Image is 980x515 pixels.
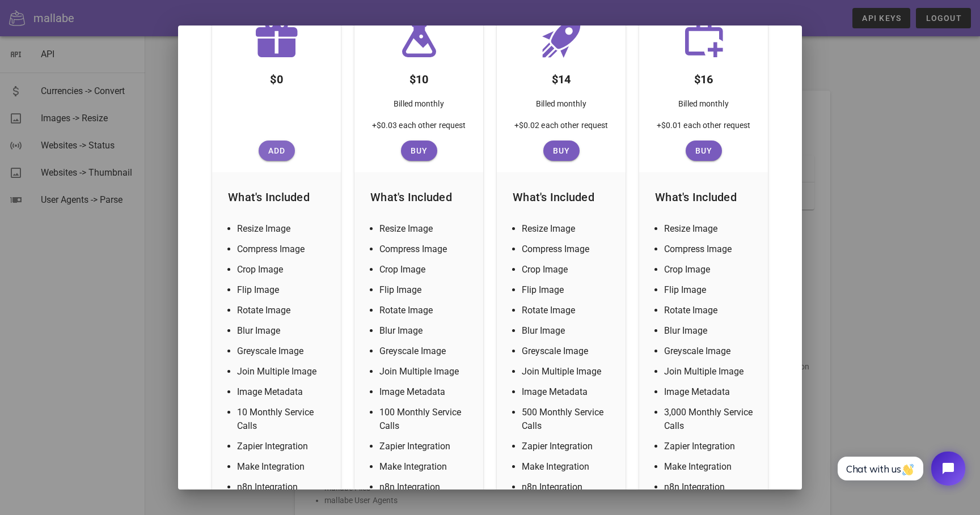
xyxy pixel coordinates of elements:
li: 3,000 Monthly Service Calls [664,406,757,433]
li: Image Metadata [522,385,614,399]
div: +$0.03 each other request [363,119,475,141]
li: Join Multiple Image [237,365,330,378]
li: 10 Monthly Service Calls [237,406,330,433]
li: Flip Image [237,283,330,297]
li: Greyscale Image [664,344,757,358]
div: $14 [543,61,580,93]
li: Crop Image [379,263,472,276]
span: Buy [548,146,575,155]
div: $16 [685,61,723,93]
li: Image Metadata [379,385,472,399]
li: Blur Image [237,324,330,338]
li: Resize Image [664,222,757,236]
li: Resize Image [522,222,614,236]
li: Crop Image [237,263,330,276]
li: Make Integration [522,460,614,474]
li: Make Integration [664,460,757,474]
li: Compress Image [522,242,614,256]
div: What's Included [219,179,334,215]
li: Greyscale Image [237,344,330,358]
li: Flip Image [379,283,472,297]
div: What's Included [646,179,761,215]
li: Zapier Integration [664,440,757,453]
li: Zapier Integration [379,440,472,453]
li: Image Metadata [237,385,330,399]
li: Make Integration [237,460,330,474]
div: $10 [400,61,438,93]
li: Resize Image [237,222,330,236]
li: Join Multiple Image [379,365,472,378]
li: Flip Image [522,283,614,297]
li: Image Metadata [664,385,757,399]
div: Billed monthly [669,93,737,119]
button: Buy [401,141,437,161]
div: +$0.02 each other request [505,119,618,141]
div: $0 [261,61,292,93]
button: Buy [543,141,580,161]
div: What's Included [504,179,619,215]
li: Resize Image [379,222,472,236]
li: Compress Image [379,242,472,256]
li: 100 Monthly Service Calls [379,406,472,433]
span: Buy [405,146,433,155]
li: Greyscale Image [379,344,472,358]
div: +$0.01 each other request [648,119,760,141]
li: 500 Monthly Service Calls [522,406,614,433]
li: Rotate Image [664,304,757,317]
li: Flip Image [664,283,757,297]
li: Make Integration [379,460,472,474]
li: Compress Image [664,242,757,256]
button: Buy [686,141,722,161]
li: Join Multiple Image [522,365,614,378]
li: Crop Image [664,263,757,276]
li: Rotate Image [522,304,614,317]
li: Rotate Image [237,304,330,317]
span: Add [263,146,290,155]
li: Blur Image [379,324,472,338]
span: Buy [690,146,717,155]
li: Crop Image [522,263,614,276]
div: Billed monthly [385,93,453,119]
li: Greyscale Image [522,344,614,358]
button: Add [259,141,295,161]
li: n8n Integration [379,480,472,494]
li: Zapier Integration [522,440,614,453]
li: Blur Image [664,324,757,338]
div: What's Included [361,179,476,215]
iframe: Tidio Chat [825,442,975,495]
li: n8n Integration [522,480,614,494]
li: n8n Integration [664,480,757,494]
li: Join Multiple Image [664,365,757,378]
li: n8n Integration [237,480,330,494]
li: Blur Image [522,324,614,338]
div: Billed monthly [527,93,595,119]
li: Zapier Integration [237,440,330,453]
li: Compress Image [237,242,330,256]
li: Rotate Image [379,304,472,317]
